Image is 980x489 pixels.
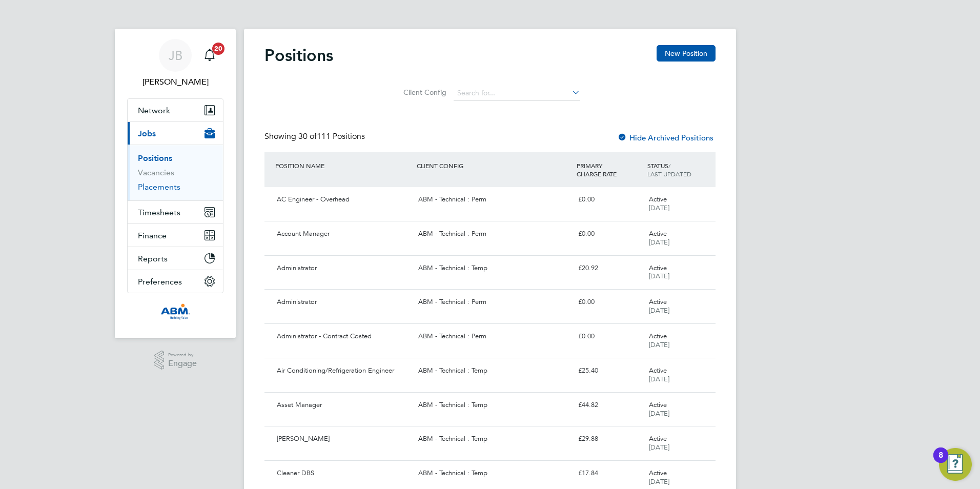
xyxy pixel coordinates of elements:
a: Vacancies [138,168,174,177]
span: [DATE] [649,375,669,383]
div: £0.00 [574,328,645,345]
button: Jobs [128,122,223,145]
button: Reports [128,247,223,270]
div: £17.84 [574,465,645,482]
div: £20.92 [574,260,645,277]
span: 20 [212,43,224,55]
a: Positions [138,153,172,163]
input: Search for... [454,86,580,100]
div: ABM - Technical : Perm [414,226,574,242]
span: / [668,161,670,170]
div: 8 [938,455,943,468]
div: ABM - Technical : Perm [414,328,574,345]
span: Timesheets [138,208,180,217]
span: Engage [168,359,197,368]
span: [DATE] [649,477,669,486]
div: STATUS [645,156,716,183]
div: £0.00 [574,226,645,242]
img: abm-technical-logo-retina.png [160,303,190,320]
span: Network [138,106,170,115]
span: Active [649,263,667,272]
div: Administrator [273,294,414,311]
span: Active [649,468,667,477]
div: Jobs [128,145,223,200]
div: £44.82 [574,397,645,414]
div: [PERSON_NAME] [273,431,414,447]
span: Reports [138,254,168,263]
span: Active [649,434,667,443]
a: JB[PERSON_NAME] [127,39,223,88]
div: PRIMARY CHARGE RATE [574,156,645,183]
div: Asset Manager [273,397,414,414]
div: ABM - Technical : Temp [414,431,574,447]
span: Active [649,195,667,203]
div: £29.88 [574,431,645,447]
div: ABM - Technical : Temp [414,397,574,414]
div: £25.40 [574,362,645,379]
div: Air Conditioning/Refrigeration Engineer [273,362,414,379]
a: Powered byEngage [154,351,197,370]
span: Active [649,229,667,238]
div: ABM - Technical : Temp [414,465,574,482]
span: [DATE] [649,409,669,418]
span: Active [649,366,667,375]
div: ABM - Technical : Temp [414,362,574,379]
button: Finance [128,224,223,247]
div: £0.00 [574,294,645,311]
button: Open Resource Center, 8 new notifications [939,448,972,481]
button: New Position [657,45,716,62]
span: [DATE] [649,272,669,280]
span: [DATE] [649,306,669,315]
span: JB [169,49,182,62]
div: CLIENT CONFIG [414,156,574,175]
a: Placements [138,182,180,192]
div: ABM - Technical : Perm [414,294,574,311]
span: Active [649,297,667,306]
div: £0.00 [574,191,645,208]
span: Preferences [138,277,182,287]
span: [DATE] [649,443,669,452]
span: LAST UPDATED [647,170,691,178]
span: [DATE] [649,238,669,247]
span: 111 Positions [298,131,365,141]
span: Active [649,400,667,409]
button: Timesheets [128,201,223,223]
div: ABM - Technical : Perm [414,191,574,208]
button: Preferences [128,270,223,293]
nav: Main navigation [115,29,236,338]
span: James Brackley [127,76,223,88]
div: Cleaner DBS [273,465,414,482]
div: ABM - Technical : Temp [414,260,574,277]
div: Administrator [273,260,414,277]
div: AC Engineer - Overhead [273,191,414,208]
div: Account Manager [273,226,414,242]
span: [DATE] [649,340,669,349]
span: Powered by [168,351,197,359]
div: POSITION NAME [273,156,414,175]
label: Hide Archived Positions [617,133,713,142]
label: Client Config [400,88,446,97]
span: Jobs [138,129,156,138]
span: Finance [138,231,167,240]
div: Administrator - Contract Costed [273,328,414,345]
h2: Positions [264,45,333,66]
span: Active [649,332,667,340]
span: 30 of [298,131,317,141]
span: [DATE] [649,203,669,212]
a: Go to home page [127,303,223,320]
a: 20 [199,39,220,72]
button: Network [128,99,223,121]
div: Showing [264,131,367,142]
